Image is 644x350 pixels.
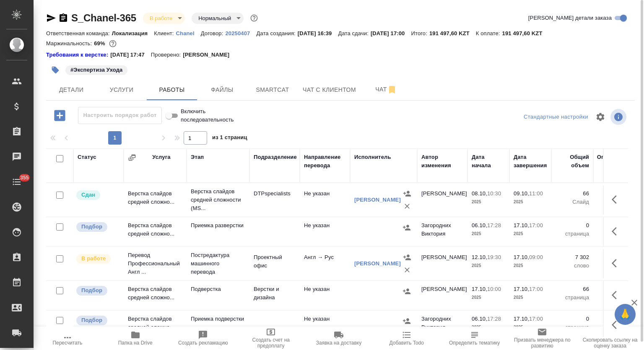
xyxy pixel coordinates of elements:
[514,323,547,332] p: 2025
[476,30,502,36] p: К оплате:
[298,30,338,36] p: [DATE] 16:39
[487,254,501,260] p: 19:30
[522,111,590,124] div: split button
[191,221,245,230] p: Приемка разверстки
[472,230,505,238] p: 2025
[472,316,487,322] p: 06.10,
[597,198,639,206] p: Слайд
[178,340,228,346] span: Создать рекламацию
[101,85,142,95] span: Услуги
[581,337,639,349] span: Скопировать ссылку на оценку заказа
[514,262,547,270] p: 2025
[556,323,589,332] p: страница
[597,315,639,323] p: 0
[417,281,467,310] td: [PERSON_NAME]
[607,285,627,305] button: Здесь прячутся важные кнопки
[597,221,639,230] p: 0
[118,340,153,346] span: Папка на Drive
[556,153,589,170] div: Общий объем
[65,66,128,73] span: Экспертиза Ухода
[401,264,413,276] button: Удалить
[196,15,234,22] button: Нормальный
[556,262,589,270] p: слово
[472,286,487,292] p: 17.10,
[597,293,639,302] p: страница
[124,281,187,310] td: Верстка слайдов средней сложно...
[81,286,102,295] p: Подбор
[401,200,413,213] button: Удалить
[46,40,94,47] p: Маржинальность:
[46,51,110,59] div: Нажми, чтобы открыть папку с инструкцией
[607,315,627,335] button: Здесь прячутся важные кнопки
[354,197,401,203] a: [PERSON_NAME]
[75,189,119,201] div: Менеджер проверил работу исполнителя, передает ее на следующий этап
[556,285,589,293] p: 66
[300,249,350,278] td: Англ → Рус
[58,13,68,23] button: Скопировать ссылку
[401,251,413,264] button: Назначить
[143,13,185,24] div: В работе
[110,51,151,59] p: [DATE] 17:47
[514,222,529,228] p: 17.10,
[70,66,122,74] p: #Экспертиза Ухода
[201,30,226,36] p: Договор:
[529,190,543,197] p: 11:00
[400,315,413,327] button: Назначить
[202,85,242,95] span: Файлы
[387,85,397,95] svg: Отписаться
[81,223,102,231] p: Подбор
[183,51,236,59] p: [PERSON_NAME]
[249,185,300,215] td: DTPspecialists
[390,340,424,346] span: Добавить Todo
[607,253,627,273] button: Здесь прячутся важные кнопки
[191,153,204,161] div: Этап
[556,189,589,198] p: 66
[169,327,237,350] button: Создать рекламацию
[124,311,187,340] td: Верстка слайдов средней сложно...
[401,187,413,200] button: Назначить
[147,15,175,22] button: В работе
[75,253,119,264] div: Исполнитель выполняет работу
[181,107,234,124] span: Включить последовательность
[556,253,589,262] p: 7 302
[556,221,589,230] p: 0
[191,285,245,293] p: Подверстка
[254,153,297,161] div: Подразделение
[124,185,187,215] td: Верстка слайдов средней сложно...
[472,198,505,206] p: 2025
[441,327,509,350] button: Определить тематику
[514,198,547,206] p: 2025
[513,337,571,349] span: Призвать менеджера по развитию
[225,29,256,36] a: 20250407
[487,316,501,322] p: 17:28
[34,327,101,350] button: Пересчитать
[300,281,350,310] td: Не указан
[529,286,543,292] p: 17:00
[590,107,610,127] span: Настроить таблицу
[81,254,106,263] p: В работе
[101,327,169,350] button: Папка на Drive
[152,85,192,95] span: Работы
[597,323,639,332] p: страница
[252,85,293,95] span: Smartcat
[576,327,644,350] button: Скопировать ссылку на оценку заказа
[508,327,576,350] button: Призвать менеджера по развитию
[514,286,529,292] p: 17.10,
[154,30,176,36] p: Клиент:
[176,30,201,36] p: Chanel
[514,230,547,238] p: 2025
[417,185,467,215] td: [PERSON_NAME]
[514,316,529,322] p: 17.10,
[417,217,467,246] td: Загородних Виктория
[597,230,639,238] p: страница
[15,174,34,182] span: 355
[487,286,501,292] p: 10:00
[300,311,350,340] td: Не указан
[597,285,639,293] p: 66
[487,222,501,228] p: 17:28
[256,30,297,36] p: Дата создания:
[191,315,245,323] p: Приемка подверстки
[124,217,187,246] td: Верстка слайдов средней сложно...
[449,340,500,346] span: Определить тематику
[225,30,256,36] p: 20250407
